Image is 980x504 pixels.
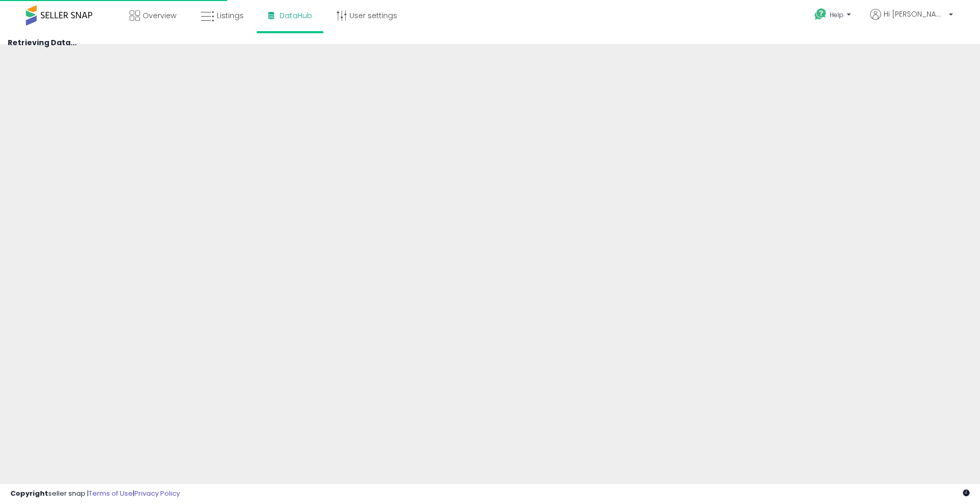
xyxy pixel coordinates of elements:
span: Overview [143,10,176,21]
span: Help [830,10,844,19]
span: Hi [PERSON_NAME] [884,9,946,19]
span: DataHub [279,10,312,21]
i: Get Help [814,8,827,21]
a: Hi [PERSON_NAME] [870,9,953,32]
h4: Retrieving Data... [8,39,972,47]
span: Listings [217,10,244,21]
